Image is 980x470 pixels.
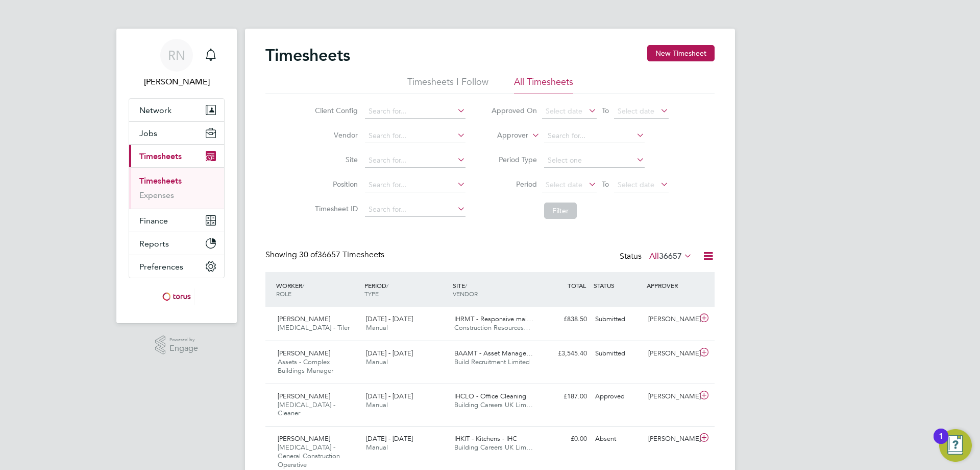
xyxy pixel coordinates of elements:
div: Submitted [591,345,644,362]
span: IHRMT - Responsive mai… [454,315,533,323]
button: Timesheets [129,145,224,167]
a: Powered byEngage [155,335,199,355]
input: Search for... [365,104,465,119]
div: Submitted [591,311,644,328]
span: Network [139,105,171,115]
div: 1 [939,436,943,450]
a: Expenses [139,190,174,200]
span: BAAMT - Asset Manage… [454,349,533,357]
span: 36657 Timesheets [299,250,384,260]
a: Go to home page [129,288,225,305]
span: ROLE [276,289,291,298]
button: Network [129,99,224,121]
li: All Timesheets [514,76,573,94]
input: Search for... [365,203,465,217]
span: Building Careers UK Lim… [454,400,533,409]
span: Jobs [139,128,157,138]
span: Build Recruitment Limited [454,357,530,366]
span: [PERSON_NAME] [278,434,330,443]
span: / [302,281,304,289]
div: [PERSON_NAME] [644,431,697,447]
span: IHCLO - Office Cleaning [454,392,526,400]
span: [PERSON_NAME] [278,315,330,323]
label: Period [491,180,537,189]
span: 30 of [299,250,317,260]
span: IHKIT - Kitchens - IHC [454,434,517,443]
input: Search for... [365,153,465,168]
button: Jobs [129,122,224,144]
span: Ruth Nicholas [129,76,225,88]
span: [MEDICAL_DATA] - Tiler [278,323,350,332]
div: [PERSON_NAME] [644,311,697,328]
label: All [649,251,692,261]
span: [DATE] - [DATE] [366,315,413,323]
span: To [599,177,612,191]
span: Building Careers UK Lim… [454,443,533,452]
span: [DATE] - [DATE] [366,434,413,443]
span: Preferences [139,262,183,272]
span: VENDOR [453,289,478,298]
input: Search for... [365,178,465,192]
label: Approver [482,130,528,141]
label: Vendor [312,130,358,140]
img: torus-logo-retina.png [159,288,194,305]
div: PERIOD [362,276,450,303]
button: Reports [129,232,224,255]
div: £187.00 [538,388,591,405]
h2: Timesheets [265,45,350,65]
span: Select date [546,180,582,189]
span: Manual [366,443,388,452]
span: Powered by [169,335,198,344]
input: Search for... [544,129,645,143]
button: Open Resource Center, 1 new notification [939,429,972,462]
div: £3,545.40 [538,345,591,362]
span: TOTAL [568,281,586,289]
div: £0.00 [538,431,591,447]
span: / [465,281,467,289]
span: Select date [546,106,582,116]
span: Assets - Complex Buildings Manager [278,357,333,375]
span: Construction Resources… [454,323,530,332]
div: WORKER [274,276,362,303]
label: Client Config [312,106,358,115]
span: 36657 [659,251,682,261]
div: [PERSON_NAME] [644,388,697,405]
span: Manual [366,400,388,409]
button: Filter [544,203,577,219]
span: To [599,104,612,117]
button: New Timesheet [647,45,715,61]
span: Engage [169,344,198,353]
div: Absent [591,431,644,447]
input: Select one [544,153,645,168]
span: [PERSON_NAME] [278,392,330,400]
div: £838.50 [538,311,591,328]
span: [DATE] - [DATE] [366,392,413,400]
label: Timesheet ID [312,204,358,213]
span: Manual [366,323,388,332]
span: [DATE] - [DATE] [366,349,413,357]
span: Reports [139,239,169,249]
div: STATUS [591,276,644,295]
span: RN [168,49,185,62]
nav: Main navigation [116,29,237,323]
span: [MEDICAL_DATA] - Cleaner [278,400,335,418]
div: Approved [591,388,644,405]
span: TYPE [364,289,379,298]
a: RN[PERSON_NAME] [129,39,225,88]
span: [PERSON_NAME] [278,349,330,357]
span: Timesheets [139,151,182,161]
label: Site [312,155,358,164]
span: Manual [366,357,388,366]
span: Select date [618,106,654,116]
div: APPROVER [644,276,697,295]
span: [MEDICAL_DATA] - General Construction Operative [278,443,340,469]
label: Position [312,180,358,189]
div: [PERSON_NAME] [644,345,697,362]
label: Period Type [491,155,537,164]
a: Timesheets [139,176,182,186]
div: SITE [450,276,538,303]
button: Preferences [129,255,224,278]
li: Timesheets I Follow [407,76,488,94]
div: Status [620,250,694,264]
input: Search for... [365,129,465,143]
